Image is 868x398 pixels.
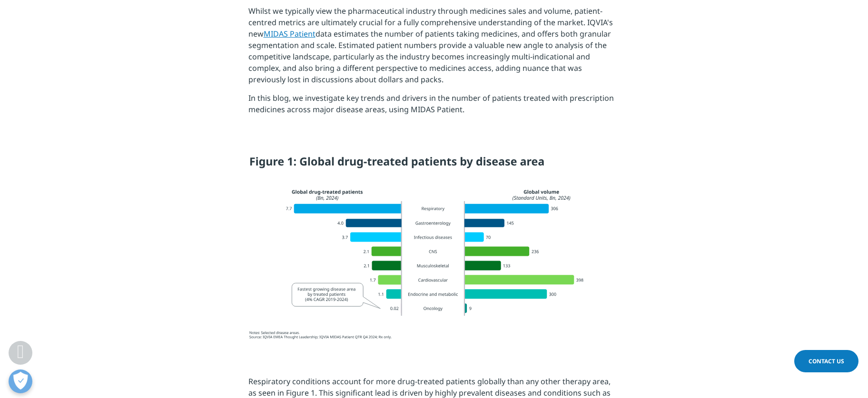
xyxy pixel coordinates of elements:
a: MIDAS Patient [264,29,316,39]
span: Contact Us [809,357,844,365]
a: Contact Us [794,350,858,372]
p: In this blog, we investigate key trends and drivers in the number of patients treated with prescr... [248,92,620,122]
p: Whilst we typically view the pharmaceutical industry through medicines sales and volume, patient-... [248,5,620,92]
button: Otwórz Preferencje [9,369,32,393]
